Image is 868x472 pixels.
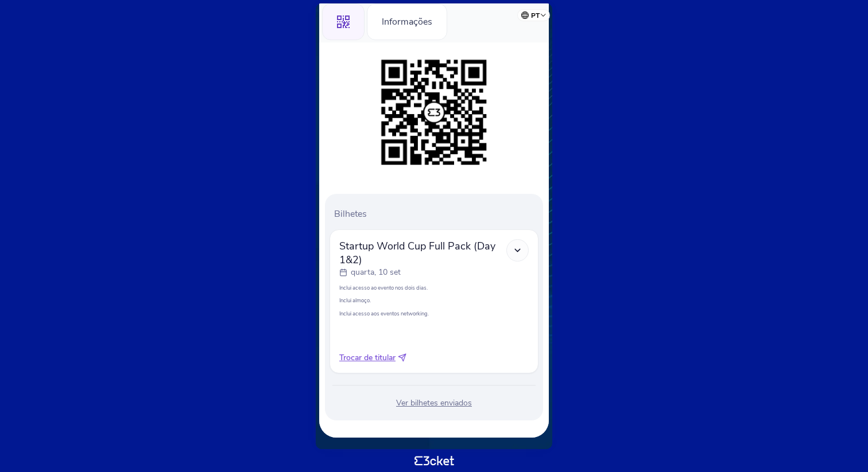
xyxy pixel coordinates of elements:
[367,3,447,40] div: Informações
[339,297,529,304] p: Inclui almoço.
[334,208,538,220] p: Bilhetes
[375,54,493,171] img: 0e82337e10334544a7ecdeeb6232e5c1.png
[330,397,538,409] div: Ver bilhetes enviados
[351,267,401,278] p: quarta, 10 set
[339,239,506,267] span: Startup World Cup Full Pack (Day 1&2)
[367,14,447,27] a: Informações
[339,284,529,291] p: Inclui acesso ao evento nos dois dias.
[339,352,396,364] span: Trocar de titular
[339,310,529,317] p: Inclui acesso aos eventos networking.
